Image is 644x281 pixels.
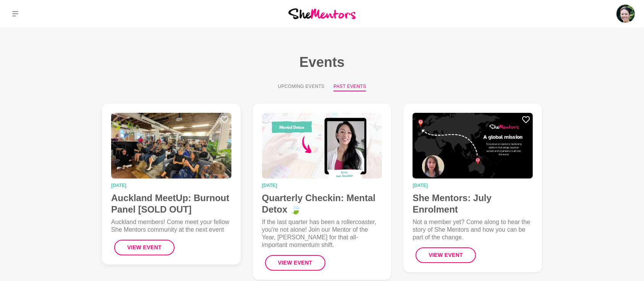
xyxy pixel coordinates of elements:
time: [DATE] [413,183,533,188]
a: Auckland MeetUp: Burnout Panel [SOLD OUT][DATE]Auckland MeetUp: Burnout Panel [SOLD OUT]Auckland ... [102,104,241,265]
img: She Mentors Logo [288,8,356,19]
time: [DATE] [262,183,382,188]
img: Auckland MeetUp: Burnout Panel [SOLD OUT] [111,113,231,179]
button: Past Events [333,83,366,91]
h4: Auckland MeetUp: Burnout Panel [SOLD OUT] [111,192,231,215]
button: Upcoming Events [278,83,325,91]
img: She Mentors: July Enrolment [413,113,533,179]
button: View Event [265,255,325,271]
p: Auckland members! Come meet your fellow She Mentors community at the next event [111,218,231,234]
time: [DATE] [111,183,231,188]
a: She Mentors: July Enrolment[DATE]She Mentors: July EnrolmentNot a member yet? Come along to hear ... [403,104,542,272]
a: Quarterly Checkin: Mental Detox 🍃[DATE]Quarterly Checkin: Mental Detox 🍃If the last quarter has b... [253,104,392,280]
p: If the last quarter has been a rollercoaster, you're not alone! Join our Mentor of the Year, [PER... [262,218,382,249]
h1: Events [90,54,554,71]
h4: Quarterly Checkin: Mental Detox 🍃 [262,192,382,215]
h4: She Mentors: July Enrolment [413,192,533,215]
img: Roselynn Unson [616,5,635,23]
img: Quarterly Checkin: Mental Detox 🍃 [262,113,382,179]
p: Not a member yet? Come along to hear the story of She Mentors and how you can be part of the change. [413,218,533,241]
button: View Event [416,247,476,263]
button: View Event [114,240,175,255]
